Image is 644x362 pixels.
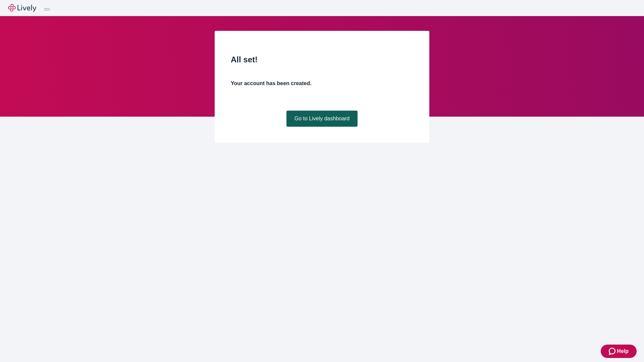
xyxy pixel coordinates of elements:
a: Go to Lively dashboard [286,111,358,127]
img: Lively [8,4,36,12]
button: Log out [44,8,50,10]
button: Zendesk support iconHelp [601,345,637,358]
h4: Your account has been created. [231,79,413,87]
h2: All set! [231,54,413,66]
span: Help [617,347,629,355]
svg: Zendesk support icon [609,347,617,355]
